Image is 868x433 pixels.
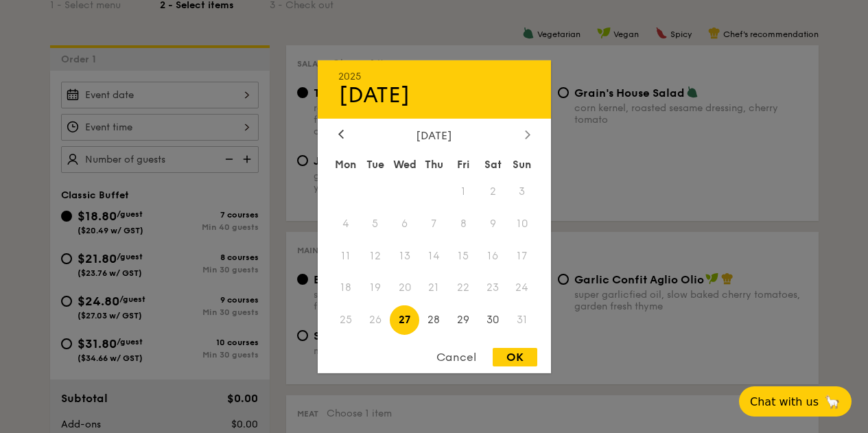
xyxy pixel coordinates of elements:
span: Chat with us [750,395,819,408]
span: 23 [478,273,508,303]
span: 13 [390,241,419,270]
span: 22 [449,273,478,303]
div: Fri [449,152,478,176]
span: 29 [449,305,478,335]
div: Tue [360,152,390,176]
span: 18 [331,273,361,303]
span: 15 [449,241,478,270]
div: [DATE] [338,128,530,141]
span: 12 [360,241,390,270]
button: Chat with us🦙 [739,386,852,417]
span: 🦙 [824,394,841,410]
span: 28 [419,305,449,335]
span: 30 [478,305,508,335]
span: 14 [419,241,449,270]
span: 4 [331,209,361,238]
span: 25 [331,305,361,335]
div: Sun [508,152,537,176]
span: 5 [360,209,390,238]
div: Mon [331,152,361,176]
span: 7 [419,209,449,238]
div: OK [493,348,537,366]
span: 24 [508,273,537,303]
span: 3 [508,176,537,206]
span: 27 [390,305,419,335]
div: Wed [390,152,419,176]
div: 2025 [338,70,530,82]
span: 10 [508,209,537,238]
div: [DATE] [338,82,530,108]
span: 20 [390,273,419,303]
span: 31 [508,305,537,335]
div: Sat [478,152,508,176]
span: 1 [449,176,478,206]
span: 8 [449,209,478,238]
span: 2 [478,176,508,206]
span: 26 [360,305,390,335]
span: 9 [478,209,508,238]
span: 17 [508,241,537,270]
span: 11 [331,241,361,270]
div: Cancel [423,348,490,366]
span: 6 [390,209,419,238]
span: 16 [478,241,508,270]
span: 21 [419,273,449,303]
div: Thu [419,152,449,176]
span: 19 [360,273,390,303]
